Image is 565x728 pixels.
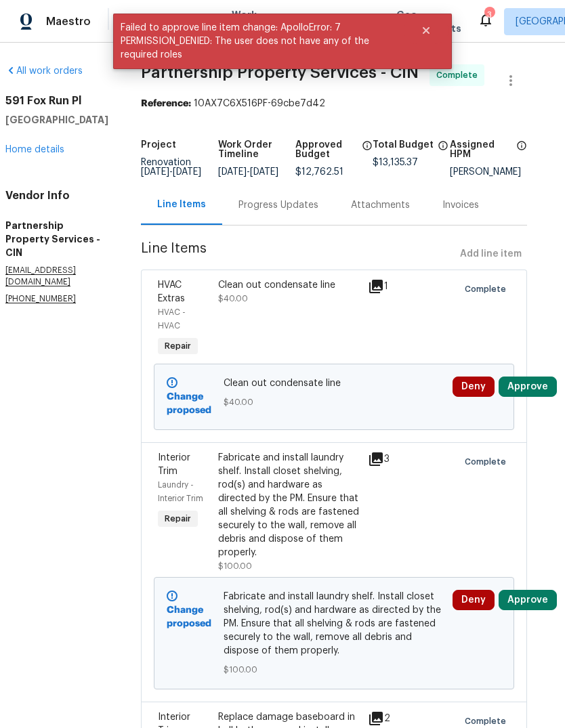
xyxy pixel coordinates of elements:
[218,278,360,292] div: Clean out condensate line
[436,68,483,82] span: Complete
[141,97,527,110] div: 10AX7C6X516PF-69cbe7d42
[218,451,360,559] div: Fabricate and install laundry shelf. Install closet shelving, rod(s) and hardware as directed by ...
[218,167,247,177] span: [DATE]
[368,278,390,295] div: 1
[141,158,201,177] span: Renovation
[141,167,169,177] span: [DATE]
[158,308,186,330] span: HVAC - HVAC
[453,377,495,397] button: Deny
[5,189,108,202] h4: Vendor Info
[159,512,196,526] span: Repair
[362,140,373,167] span: The total cost of line items that have been approved by both Opendoor and the Trade Partner. This...
[5,219,108,259] h5: Partnership Property Services - CIN
[141,99,191,108] b: Reference:
[141,242,455,267] span: Line Items
[238,198,318,212] div: Progress Updates
[218,562,252,570] span: $100.00
[167,605,211,628] b: Change proposed
[113,14,404,69] span: Failed to approve line item change: ApolloError: 7 PERMISSION_DENIED: The user does not have any ...
[141,64,419,81] span: Partnership Property Services - CIN
[499,590,557,610] button: Approve
[465,455,511,469] span: Complete
[465,282,511,296] span: Complete
[5,113,108,127] h5: [GEOGRAPHIC_DATA]
[516,140,527,167] span: The hpm assigned to this work order.
[438,140,448,158] span: The total cost of line items that have been proposed by Opendoor. This sum includes line items th...
[158,453,190,476] span: Interior Trim
[295,167,343,177] span: $12,762.51
[5,94,108,108] h2: 591 Fox Run Pl
[442,198,479,212] div: Invoices
[141,140,176,150] h5: Project
[218,140,295,159] h5: Work Order Timeline
[224,395,444,409] span: $40.00
[157,198,206,211] div: Line Items
[450,167,527,177] div: [PERSON_NAME]
[465,714,511,728] span: Complete
[159,339,196,353] span: Repair
[373,158,418,167] span: $13,135.37
[5,266,76,286] chrome_annotation: [EMAIL_ADDRESS][DOMAIN_NAME]
[5,295,76,303] chrome_annotation: [PHONE_NUMBER]
[158,481,203,502] span: Laundry - Interior Trim
[404,17,448,44] button: Close
[368,451,390,467] div: 3
[224,663,444,677] span: $100.00
[351,198,410,212] div: Attachments
[173,167,201,177] span: [DATE]
[5,66,83,76] a: All work orders
[450,140,512,159] h5: Assigned HPM
[373,140,434,150] h5: Total Budget
[218,167,278,177] span: -
[396,8,461,35] span: Geo Assignments
[218,295,248,303] span: $40.00
[295,140,358,159] h5: Approved Budget
[232,8,266,35] span: Work Orders
[46,15,91,28] span: Maestro
[368,710,390,727] div: 2
[250,167,278,177] span: [DATE]
[224,590,444,658] span: Fabricate and install laundry shelf. Install closet shelving, rod(s) and hardware as directed by ...
[141,167,201,177] span: -
[224,377,444,390] span: Clean out condensate line
[453,590,495,610] button: Deny
[499,377,557,397] button: Approve
[484,8,494,22] div: 3
[158,280,185,303] span: HVAC Extras
[167,392,211,415] b: Change proposed
[5,145,64,154] a: Home details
